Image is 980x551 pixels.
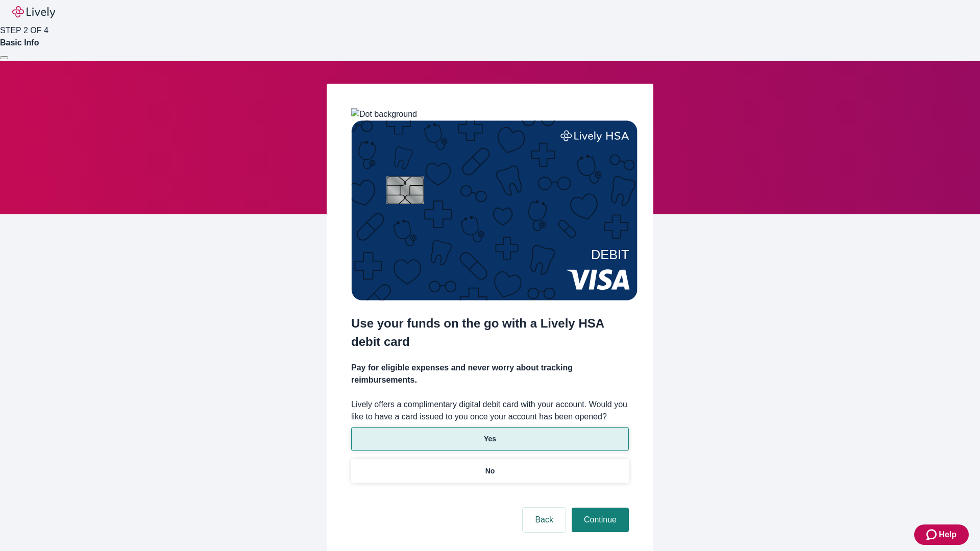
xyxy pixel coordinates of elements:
[351,427,629,451] button: Yes
[12,6,55,18] img: Lively
[351,398,629,423] label: Lively offers a complimentary digital debit card with your account. Would you like to have a card...
[351,459,629,483] button: No
[939,529,957,541] span: Help
[351,120,638,300] img: Debit card
[926,529,939,541] svg: Zendesk support icon
[485,466,495,477] p: No
[484,434,496,444] p: Yes
[351,314,629,351] h2: Use your funds on the go with a Lively HSA debit card
[351,362,629,386] h4: Pay for eligible expenses and never worry about tracking reimbursements.
[572,508,629,532] button: Continue
[914,524,969,545] button: Zendesk support iconHelp
[351,108,417,120] img: Dot background
[523,508,566,532] button: Back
